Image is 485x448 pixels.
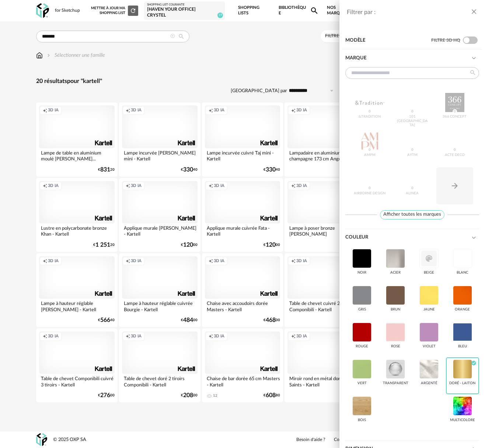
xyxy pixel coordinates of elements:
span: Arrow Right icon [450,183,459,188]
div: doré - laiton [449,381,475,386]
div: rouge [356,344,368,349]
div: Marque [345,67,479,229]
div: gris [358,308,366,312]
div: transparent [383,381,408,386]
span: Afficher toutes les marques [380,210,444,219]
div: brun [391,308,400,312]
div: beige [424,271,434,275]
div: vert [357,381,367,386]
div: Couleur [345,229,471,246]
div: jaune [423,308,435,312]
div: violet [423,344,436,349]
div: Modèle [345,32,431,49]
div: orange [455,308,470,312]
div: Marque [345,49,471,67]
div: bois [358,418,366,423]
span: Check Circle icon [471,361,477,365]
div: blanc [457,271,468,275]
div: Filtrer par : [347,8,470,16]
button: close drawer [470,7,478,17]
div: acier [390,271,401,275]
div: noir [357,271,366,275]
span: Filtre 3D HQ [431,38,460,42]
button: Arrow Right icon [436,167,473,204]
div: Marque [345,49,479,67]
div: rose [391,344,400,349]
div: Couleur [345,229,479,247]
div: Couleur [345,247,479,441]
div: bleu [458,344,467,349]
div: multicolore [450,418,475,423]
div: argenté [421,381,437,386]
